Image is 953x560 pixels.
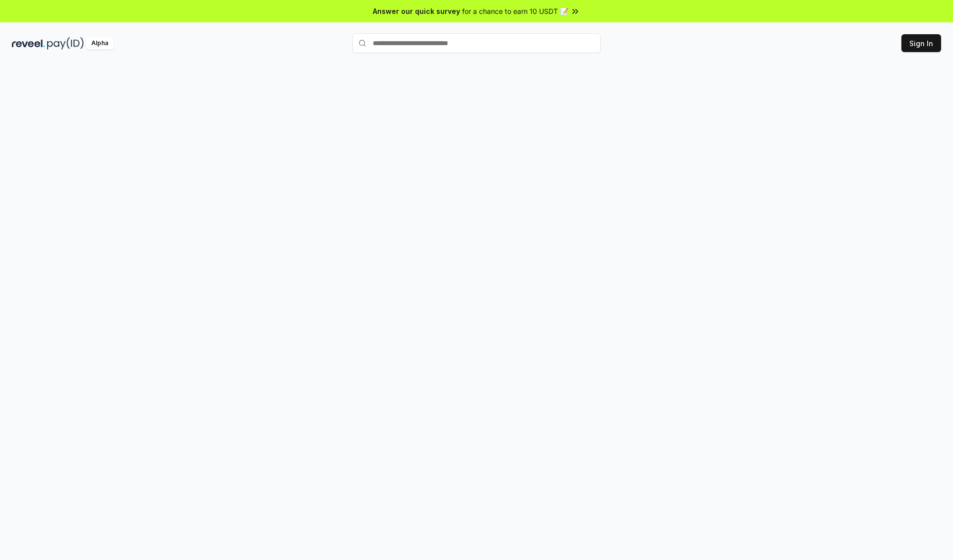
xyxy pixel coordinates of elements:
div: Alpha [86,37,114,50]
img: reveel_dark [12,37,45,50]
span: for a chance to earn 10 USDT 📝 [462,6,568,16]
span: Answer our quick survey [373,6,460,16]
img: pay_id [47,37,84,50]
button: Sign In [901,34,941,52]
